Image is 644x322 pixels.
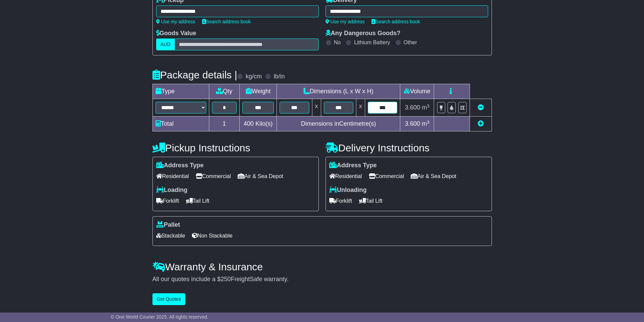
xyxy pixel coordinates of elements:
a: Use my address [326,19,365,24]
a: Remove this item [478,104,484,111]
span: Tail Lift [359,196,383,206]
label: Unloading [329,187,367,194]
span: Commercial [369,171,404,181]
span: Non Stackable [192,230,233,241]
td: x [312,99,321,117]
td: Kilo(s) [240,117,277,131]
span: Forklift [329,196,352,206]
label: Goods Value [156,30,196,37]
a: Use my address [156,19,195,24]
sup: 3 [427,103,430,108]
a: Add new item [478,120,484,127]
td: 1 [209,117,240,131]
h4: Delivery Instructions [326,142,492,153]
td: Type [152,84,209,99]
a: Search address book [202,19,251,24]
label: Other [404,39,417,46]
span: Stackable [156,230,185,241]
sup: 3 [427,120,430,125]
td: Qty [209,84,240,99]
span: Forklift [156,196,179,206]
label: Any Dangerous Goods? [326,30,401,37]
span: Commercial [196,171,231,181]
label: No [334,39,341,46]
h4: Package details | [152,69,237,80]
label: AUD [156,39,175,50]
label: kg/cm [245,73,262,80]
h4: Pickup Instructions [152,142,319,153]
label: Loading [156,187,188,194]
span: Residential [156,171,189,181]
span: Tail Lift [186,196,210,206]
label: Address Type [329,162,377,169]
label: Pallet [156,221,180,229]
td: Dimensions (L x W x H) [277,84,400,99]
span: 400 [244,120,254,127]
label: Address Type [156,162,204,169]
span: © One World Courier 2025. All rights reserved. [111,314,209,320]
span: Air & Sea Depot [238,171,283,181]
td: Weight [240,84,277,99]
td: Dimensions in Centimetre(s) [277,117,400,131]
span: m [422,104,430,111]
label: Lithium Battery [354,39,390,46]
a: Search address book [372,19,420,24]
span: 250 [221,276,231,282]
div: All our quotes include a $ FreightSafe warranty. [152,276,492,283]
span: m [422,120,430,127]
span: 3.600 [405,104,420,111]
button: Get Quotes [152,293,186,305]
h4: Warranty & Insurance [152,261,492,272]
td: Total [152,117,209,131]
td: Volume [400,84,434,99]
td: x [356,99,365,117]
label: lb/in [273,73,285,80]
span: Residential [329,171,362,181]
span: 3.600 [405,120,420,127]
span: Air & Sea Depot [411,171,456,181]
